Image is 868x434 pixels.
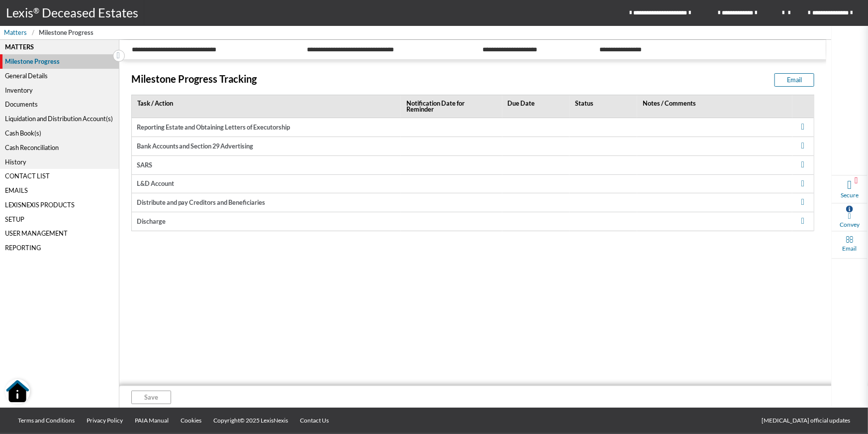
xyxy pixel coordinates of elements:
td: L&D Account [132,175,401,194]
a: [MEDICAL_DATA] official updates [756,408,856,434]
span: Notes / Comments [643,99,770,108]
span: Status [575,99,619,108]
a: PAIA Manual [129,408,175,434]
span: Notification Date for Reminder [406,99,482,114]
p: ® [33,5,42,21]
span: Task / Action [137,99,373,108]
a: Cookies [175,408,207,434]
a: Contact Us [294,408,335,434]
button: Open Resource Center [5,379,30,404]
a: Matters [4,28,32,37]
td: Reporting Estate and Obtaining Letters of Executorship [132,118,401,137]
a: Copyright© 2025 LexisNexis [207,408,294,434]
span: Email [787,75,802,85]
span: Email [843,245,857,254]
td: SARS [132,156,401,175]
td: Discharge [132,212,401,231]
a: Privacy Policy [81,408,129,434]
td: Bank Accounts and Section 29 Advertising [132,137,401,156]
span: Matters [4,28,27,37]
p: Milestone Progress Tracking [131,73,814,85]
span: Secure [841,191,859,200]
a: Terms and Conditions [12,408,81,434]
span: Convey [840,220,860,229]
td: Distribute and pay Creditors and Beneficiaries [132,193,401,212]
span: Due Date [507,99,551,108]
button: Email [774,73,814,87]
